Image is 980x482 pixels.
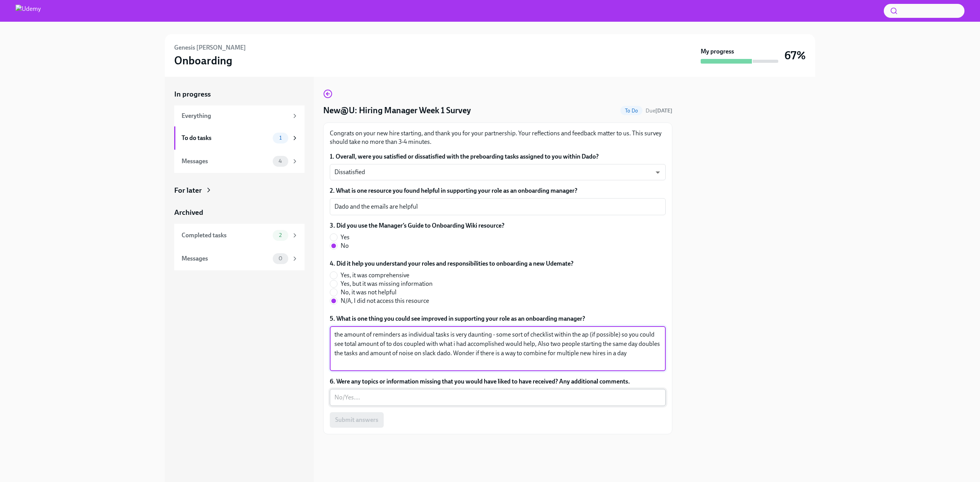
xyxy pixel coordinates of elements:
[701,47,734,56] strong: My progress
[182,231,270,240] div: Completed tasks
[174,207,305,218] a: Archived
[341,280,433,288] span: Yes, but it was missing information
[646,107,672,114] span: Due
[330,164,666,180] div: Dissatisfied
[330,152,666,161] label: 1. Overall, were you satisfied or dissatisfied with the preboarding tasks assigned to you within ...
[784,48,806,62] h3: 67%
[330,314,666,323] label: 5. What is one thing you could see improved in supporting your role as an onboarding manager?
[274,256,287,261] span: 0
[334,202,661,211] textarea: Dado and the emails are helpful
[323,105,471,116] h4: New@U: Hiring Manager Week 1 Survey
[646,107,672,114] span: September 16th, 2025 10:00
[275,135,286,141] span: 1
[341,233,350,242] span: Yes
[174,54,232,67] h3: Onboarding
[182,112,288,120] div: Everything
[174,105,305,126] a: Everything
[16,5,41,17] img: Udemy
[174,224,305,247] a: Completed tasks2
[655,107,672,114] strong: [DATE]
[174,150,305,173] a: Messages4
[182,157,270,166] div: Messages
[334,330,661,367] textarea: the amount of reminders as individual tasks is very daunting - some sort of checklist within the ...
[330,259,573,268] label: 4. Did it help you understand your roles and responsibilities to onboarding a new Udemate?
[174,185,202,195] div: For later
[174,89,305,99] a: In progress
[182,134,270,142] div: To do tasks
[274,158,287,164] span: 4
[174,247,305,270] a: Messages0
[341,271,409,280] span: Yes, it was comprehensive
[341,297,429,305] span: N/A, I did not access this resource
[330,129,666,146] p: Congrats on your new hire starting, and thank you for your partnership. Your reflections and feed...
[620,108,642,114] span: To Do
[174,43,246,52] h6: Genesis [PERSON_NAME]
[330,221,504,230] label: 3. Did you use the Manager’s Guide to Onboarding Wiki resource?
[182,254,270,263] div: Messages
[341,288,397,297] span: No, it was not helpful
[174,185,305,195] a: For later
[274,232,286,238] span: 2
[330,377,666,386] label: 6. Were any topics or information missing that you would have liked to have received? Any additio...
[341,242,349,250] span: No
[174,126,305,150] a: To do tasks1
[330,187,666,195] label: 2. What is one resource you found helpful in supporting your role as an onboarding manager?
